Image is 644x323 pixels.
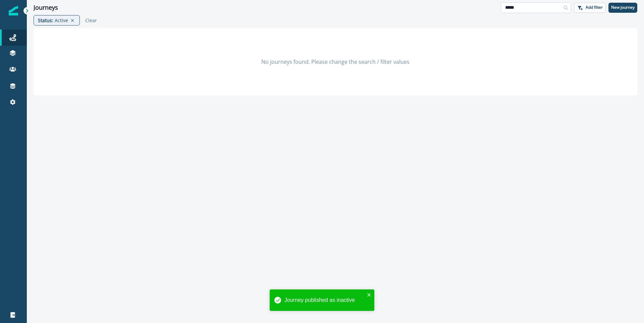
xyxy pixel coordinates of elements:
p: Status : [38,17,53,24]
div: No journeys found. Please change the search / filter values [34,28,637,95]
p: New journey [611,5,635,10]
h1: Journeys [34,4,58,11]
p: Active [55,17,68,24]
div: Journey published as inactive [284,296,365,304]
div: Status: Active [34,15,80,26]
button: Clear [83,17,97,24]
p: Add filter [586,5,603,10]
button: New journey [608,3,637,13]
button: close [367,292,372,297]
img: Inflection [9,6,18,15]
p: Clear [85,17,97,24]
button: Add filter [574,3,606,13]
